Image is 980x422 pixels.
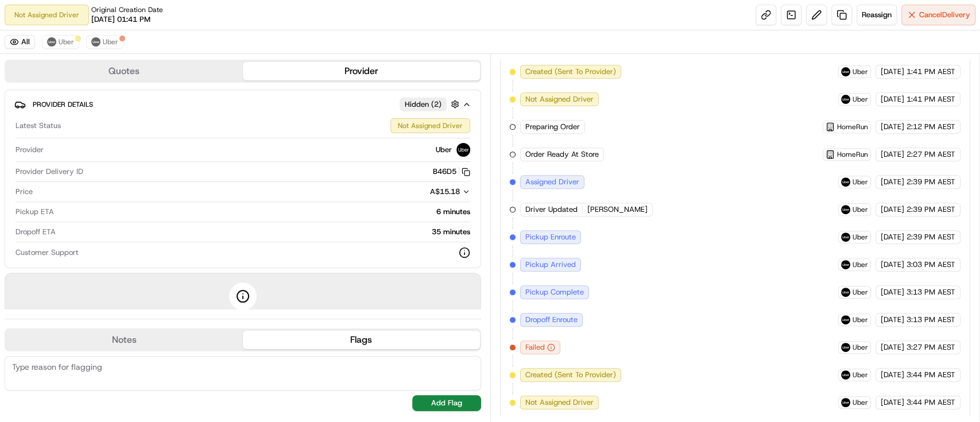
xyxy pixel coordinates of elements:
span: Price [16,187,33,197]
span: [DATE] [881,260,904,270]
span: 3:44 PM AEST [907,397,955,408]
span: Uber [853,67,868,76]
span: Not Assigned Driver [525,397,594,408]
span: [DATE] [881,232,904,242]
span: Reassign [862,10,892,20]
img: uber-new-logo.jpeg [841,343,850,352]
img: uber-new-logo.jpeg [841,95,850,104]
button: Hidden (2) [400,97,462,111]
span: 3:13 PM AEST [907,315,955,325]
img: uber-new-logo.jpeg [91,37,100,47]
span: 2:39 PM AEST [907,204,955,215]
span: 1:41 PM AEST [907,67,955,77]
button: Flags [243,331,480,349]
span: Pickup ETA [16,207,54,217]
span: Hidden ( 2 ) [405,99,441,110]
span: Latest Status [16,121,61,131]
button: CancelDelivery [901,5,975,25]
span: 2:39 PM AEST [907,232,955,242]
span: Cancel Delivery [919,10,970,20]
span: Uber [853,315,868,324]
span: 2:39 PM AEST [907,177,955,187]
button: Reassign [857,5,897,25]
span: Created (Sent To Provider) [525,67,616,77]
span: Uber [853,398,868,407]
span: Uber [103,37,118,47]
span: Driver Updated [525,204,578,215]
img: uber-new-logo.jpeg [841,288,850,297]
span: A$15.18 [430,187,460,196]
span: Failed [525,342,545,353]
span: [DATE] [881,177,904,187]
span: Uber [436,145,452,155]
span: 3:03 PM AEST [907,260,955,270]
span: [DATE] 01:41 PM [91,14,150,25]
span: Uber [853,343,868,352]
img: uber-new-logo.jpeg [841,233,850,242]
span: [PERSON_NAME] [587,204,648,215]
span: [DATE] [881,370,904,380]
span: Created (Sent To Provider) [525,370,616,380]
span: Uber [853,288,868,297]
span: 3:27 PM AEST [907,342,955,353]
span: Preparing Order [525,122,580,132]
span: Not Assigned Driver [525,94,594,104]
button: Provider DetailsHidden (2) [14,95,471,114]
button: Notes [6,331,243,349]
span: Assigned Driver [525,177,579,187]
span: Pickup Enroute [525,232,576,242]
img: uber-new-logo.jpeg [841,205,850,214]
div: 35 minutes [60,227,470,237]
button: Quotes [6,62,243,80]
span: Uber [853,370,868,380]
span: [DATE] [881,122,904,132]
span: Original Creation Date [91,5,163,14]
span: Uber [853,95,868,104]
span: [DATE] [881,94,904,104]
span: Pickup Complete [525,287,584,297]
span: 1:41 PM AEST [907,94,955,104]
button: All [5,35,35,49]
span: [DATE] [881,315,904,325]
img: uber-new-logo.jpeg [456,143,470,157]
span: 3:13 PM AEST [907,287,955,297]
img: uber-new-logo.jpeg [841,398,850,407]
span: [DATE] [881,342,904,353]
span: Uber [853,233,868,242]
span: [DATE] [881,397,904,408]
img: uber-new-logo.jpeg [841,260,850,269]
span: Uber [59,37,74,47]
button: Uber [42,35,79,49]
span: 3:44 PM AEST [907,370,955,380]
span: [DATE] [881,149,904,160]
button: Provider [243,62,480,80]
img: uber-new-logo.jpeg [841,315,850,324]
span: Provider [16,145,44,155]
span: Provider Details [33,100,93,109]
span: Customer Support [16,247,79,258]
span: [DATE] [881,67,904,77]
span: [DATE] [881,204,904,215]
span: [DATE] [881,287,904,297]
button: Add Flag [412,395,481,411]
button: Uber [86,35,123,49]
span: Uber [853,260,868,269]
img: uber-new-logo.jpeg [47,37,56,47]
img: uber-new-logo.jpeg [841,177,850,187]
span: 2:12 PM AEST [907,122,955,132]
img: uber-new-logo.jpeg [841,370,850,380]
span: Dropoff ETA [16,227,56,237]
img: uber-new-logo.jpeg [841,67,850,76]
span: HomeRun [837,122,868,131]
span: HomeRun [837,150,868,159]
div: 6 minutes [59,207,470,217]
button: B46D5 [433,167,470,177]
span: 2:27 PM AEST [907,149,955,160]
button: A$15.18 [369,187,470,197]
span: Uber [853,177,868,187]
span: Order Ready At Store [525,149,599,160]
span: Provider Delivery ID [16,167,83,177]
span: Dropoff Enroute [525,315,578,325]
span: Uber [853,205,868,214]
span: Pickup Arrived [525,260,576,270]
